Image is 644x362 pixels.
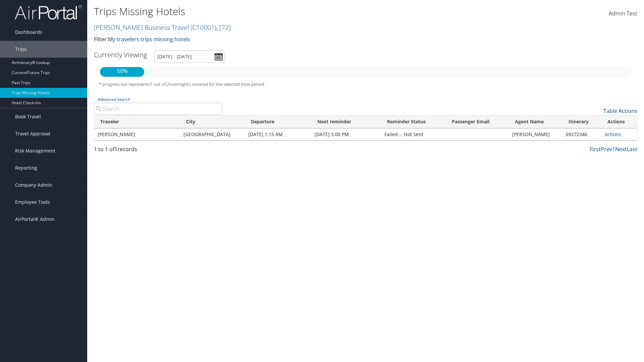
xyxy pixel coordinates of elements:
td: 69272346 [562,128,601,140]
h3: Currently Viewing [94,50,147,59]
td: [GEOGRAPHIC_DATA] [180,128,245,140]
th: Next reminder [311,115,381,128]
span: Admin Test [609,10,637,17]
td: [DATE] 5:00 PM [311,128,381,140]
td: Failed -- Not Sent [381,128,446,140]
p: Filter: [94,35,456,44]
span: Risk Management [15,142,55,159]
td: [PERSON_NAME] [509,128,562,140]
h5: * progress bar represents overnights covered for the selected time period. [99,81,632,87]
a: Next [615,145,627,153]
a: Admin Test [609,3,637,24]
a: My travelers trips missing hotels [108,36,190,43]
span: 1 [114,145,117,153]
th: Passenger Email: activate to sort column ascending [446,115,509,128]
a: Advanced Search [97,97,130,102]
span: Dashboards [15,24,42,41]
span: 1 out of 2 [150,81,169,87]
a: Table Actions [603,107,637,115]
span: Employee Tools [15,194,50,210]
th: Traveler: activate to sort column ascending [94,115,180,128]
a: [PERSON_NAME] Business Travel [94,23,231,32]
input: [DATE] - [DATE] [154,50,225,63]
div: 1 to 1 of records [94,145,222,157]
h1: Trips Missing Hotels [94,4,456,18]
a: Last [627,145,637,153]
a: Prev [601,145,612,153]
th: Itinerary [562,115,601,128]
a: First [590,145,601,153]
a: Actions [605,131,621,137]
input: Advanced Search [94,103,222,115]
img: airportal-logo.png [15,4,82,20]
td: [DATE] 1:15 AM [245,128,311,140]
span: , [ 72 ] [216,23,231,32]
th: Reminder Status [381,115,446,128]
span: ( C10001 ) [191,23,216,32]
th: City: activate to sort column ascending [180,115,245,128]
span: AirPortal® Admin [15,211,55,228]
span: Travel Approval [15,125,50,142]
span: Company Admin [15,177,52,193]
span: Trips [15,41,26,58]
th: Agent Name [509,115,562,128]
p: 50% [100,67,144,76]
th: Departure: activate to sort column ascending [245,115,311,128]
a: 1 [612,145,615,153]
td: [PERSON_NAME] [94,128,180,140]
span: Reporting [15,160,37,176]
span: Book Travel [15,108,41,125]
th: Actions [601,115,637,128]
